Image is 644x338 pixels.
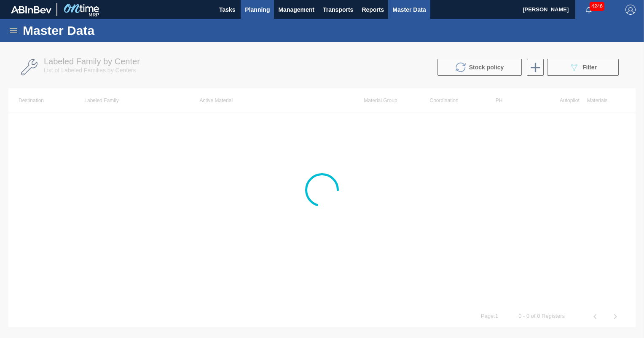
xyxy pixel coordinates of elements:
span: Master Data [392,5,426,15]
img: TNhmsLtSVTkK8tSr43FrP2fwEKptu5GPRR3wAAAABJRU5ErkJggg== [11,6,51,13]
button: Notifications [575,4,602,16]
span: Tasks [218,5,236,15]
span: Reports [362,5,384,15]
img: Logout [625,5,636,15]
span: 4246 [590,2,604,11]
h1: Master Data [23,26,172,35]
span: Transports [323,5,353,15]
span: Management [278,5,314,15]
span: Planning [245,5,270,15]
